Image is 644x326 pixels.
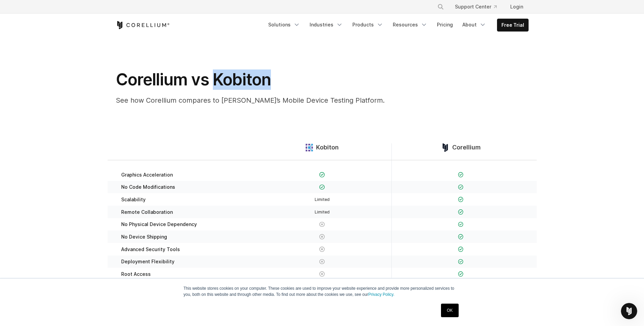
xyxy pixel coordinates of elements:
[315,209,330,215] span: Limited
[306,19,347,31] a: Industries
[368,292,394,297] a: Privacy Policy.
[316,144,339,151] span: Kobiton
[458,234,464,240] img: Checkmark
[184,285,461,298] p: This website stores cookies on your computer. These cookies are used to improve your website expe...
[116,21,170,29] a: Corellium Home
[121,221,197,227] span: No Physical Device Dependency
[121,234,167,240] span: No Device Shipping
[505,1,529,13] a: Login
[319,222,325,227] img: X
[449,1,502,13] a: Support Center
[458,19,490,31] a: About
[121,209,173,215] span: Remote Collaboration
[121,172,173,178] span: Graphics Acceleration
[121,271,151,277] span: Root Access
[121,246,180,252] span: Advanced Security Tools
[116,69,387,90] h1: Corellium vs Kobiton
[319,234,325,240] img: X
[458,246,464,252] img: Checkmark
[305,143,314,152] img: compare_kobiton--large
[458,259,464,265] img: Checkmark
[264,19,304,31] a: Solutions
[433,19,457,31] a: Pricing
[121,197,146,203] span: Scalability
[315,197,330,202] span: Limited
[264,19,529,32] div: Navigation Menu
[348,19,387,31] a: Products
[116,95,387,105] p: See how Corellium compares to [PERSON_NAME]’s Mobile Device Testing Platform.
[121,259,174,265] span: Deployment Flexibility
[458,271,464,277] img: Checkmark
[441,304,458,317] a: OK
[497,19,528,31] a: Free Trial
[121,184,175,190] span: No Code Modifications
[458,184,464,190] img: Checkmark
[435,1,447,13] button: Search
[319,184,325,190] img: Checkmark
[458,209,464,215] img: Checkmark
[319,259,325,265] img: X
[458,197,464,202] img: Checkmark
[429,1,529,13] div: Navigation Menu
[319,271,325,277] img: X
[389,19,431,31] a: Resources
[319,246,325,252] img: X
[621,303,637,319] iframe: Intercom live chat
[319,172,325,178] img: Checkmark
[452,144,481,151] span: Corellium
[458,222,464,227] img: Checkmark
[458,172,464,178] img: Checkmark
